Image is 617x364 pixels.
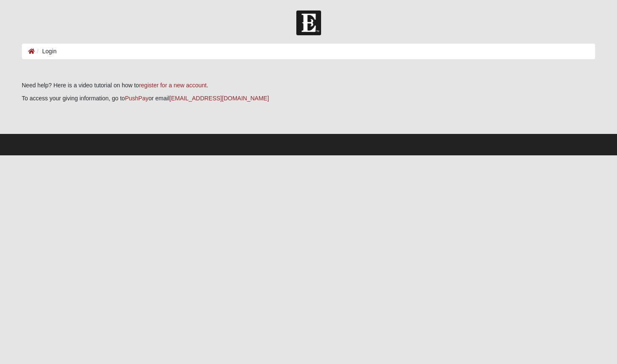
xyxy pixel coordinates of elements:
[296,10,321,35] img: Church of Eleven22 Logo
[35,47,57,56] li: Login
[139,82,207,89] a: register for a new account
[22,81,596,90] p: Need help? Here is a video tutorial on how to .
[22,94,596,103] p: To access your giving information, go to or email
[170,95,269,102] a: [EMAIL_ADDRESS][DOMAIN_NAME]
[125,95,149,102] a: PushPay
